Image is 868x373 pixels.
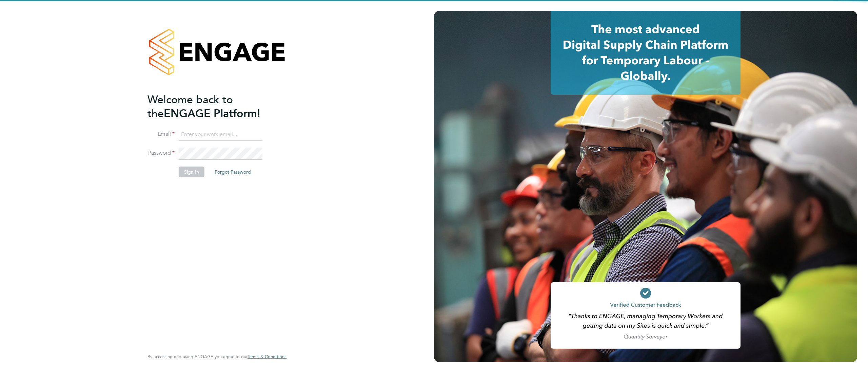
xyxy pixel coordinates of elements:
[147,131,175,138] label: Email
[179,167,204,177] button: Sign In
[248,354,287,359] a: Terms & Conditions
[147,354,287,359] span: By accessing and using ENGAGE you agree to our
[147,93,280,120] h2: ENGAGE Platform!
[147,150,175,157] label: Password
[209,167,256,177] button: Forgot Password
[147,93,233,120] span: Welcome back to the
[179,129,262,141] input: Enter your work email...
